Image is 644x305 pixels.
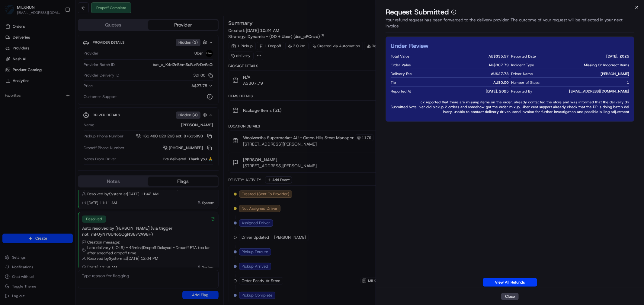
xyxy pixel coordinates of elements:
[486,89,509,94] span: [DATE]. 2025
[584,63,629,68] span: Missing Or Incorrect Items
[511,54,536,59] span: Reported Date
[391,42,428,50] h2: Under Review
[391,71,412,76] span: Delivery Fee
[511,80,540,85] span: Number of Stops
[569,89,629,94] span: [EMAIL_ADDRESS][DOMAIN_NAME]
[606,54,629,59] span: [DATE]. 2025
[386,17,634,33] div: Your refund request has been forwarded to the delivery provider. The outcome of your request will...
[493,80,509,85] span: AU$ 0.00
[391,89,411,94] span: Reported At
[391,80,396,85] span: Tip
[489,63,509,68] span: AU$ 307.79
[419,100,629,114] span: cx reported that there are missing items on the order. already contacted the store and was inform...
[511,63,534,68] span: Incident Type
[511,89,532,94] span: Reported By
[601,71,629,76] span: [PERSON_NAME]
[391,105,417,109] span: Submitted Note
[627,80,629,85] span: 1
[489,54,509,59] span: AU$ 335.57
[386,7,449,17] p: Request Submitted
[501,293,519,300] button: Close
[483,278,537,287] a: View All Refunds
[391,63,411,68] span: Order Value
[391,54,409,59] span: Total Value
[511,71,533,76] span: Driver Name
[491,71,509,76] span: AU$ 27.78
